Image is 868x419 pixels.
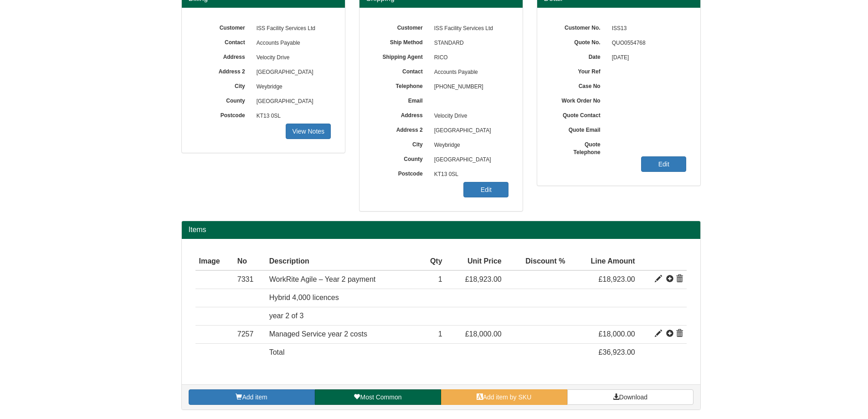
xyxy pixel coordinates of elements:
span: £18,923.00 [599,275,635,283]
span: Accounts Payable [430,65,509,80]
label: Contact [195,36,252,47]
label: Email [373,94,430,105]
label: Quote No. [551,36,607,47]
label: Date [551,51,607,61]
span: [PHONE_NUMBER] [430,80,509,94]
label: City [195,80,252,90]
span: RICO [430,51,509,65]
th: Discount % [505,253,569,271]
span: £36,923.00 [599,348,635,356]
span: ISS Facility Services Ltd [252,21,331,36]
span: Velocity Drive [252,51,331,65]
span: Velocity Drive [430,109,509,124]
td: Total [266,343,420,361]
span: Weybridge [252,80,331,94]
label: Quote Email [551,124,607,134]
label: Address [195,51,252,61]
label: Work Order No [551,94,607,105]
label: Ship Method [373,36,430,47]
label: Address [373,109,430,119]
th: No [234,253,266,271]
h2: Items [189,226,693,234]
span: [GEOGRAPHIC_DATA] [430,124,509,138]
span: 1 [438,330,442,338]
label: County [373,153,430,163]
th: Unit Price [446,253,505,271]
span: £18,000.00 [599,330,635,338]
span: Add item [242,393,267,401]
label: Telephone [373,80,430,90]
label: Postcode [373,167,430,178]
td: 7257 [234,326,266,344]
label: Case No [551,80,607,90]
label: Quote Contact [551,109,607,119]
a: Download [567,389,693,405]
span: Managed Service year 2 costs [269,330,367,338]
span: [GEOGRAPHIC_DATA] [252,94,331,109]
span: [GEOGRAPHIC_DATA] [430,153,509,167]
span: WorkRite Agile – Year 2 payment [269,275,376,283]
th: Line Amount [569,253,638,271]
label: Customer [195,21,252,32]
span: ISS Facility Services Ltd [430,21,509,36]
label: Customer [373,21,430,32]
label: Your Ref [551,65,607,76]
th: Description [266,253,420,271]
span: Most Common [360,393,401,401]
label: Address 2 [373,124,430,134]
span: Add item by SKU [483,393,532,401]
span: Hybrid 4,000 licences [269,294,339,301]
span: [GEOGRAPHIC_DATA] [252,65,331,80]
span: KT13 0SL [252,109,331,124]
span: 1 [438,275,442,283]
span: Weybridge [430,138,509,153]
label: Postcode [195,109,252,119]
label: Shipping Agent [373,51,430,61]
span: STANDARD [430,36,509,51]
a: Edit [641,156,686,172]
span: ISS13 [607,21,687,36]
td: 7331 [234,270,266,289]
th: Qty [420,253,446,271]
span: Download [619,393,647,401]
span: KT13 0SL [430,167,509,182]
span: QUO0554768 [607,36,687,51]
th: Image [195,253,234,271]
a: View Notes [286,124,331,139]
label: Address 2 [195,65,252,76]
span: Accounts Payable [252,36,331,51]
label: Contact [373,65,430,76]
label: Customer No. [551,21,607,32]
span: £18,000.00 [465,330,502,338]
a: Edit [463,182,508,197]
label: County [195,94,252,105]
span: £18,923.00 [465,275,502,283]
span: year 2 of 3 [269,312,304,320]
span: [DATE] [607,51,687,65]
label: Quote Telephone [551,138,607,156]
label: City [373,138,430,149]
